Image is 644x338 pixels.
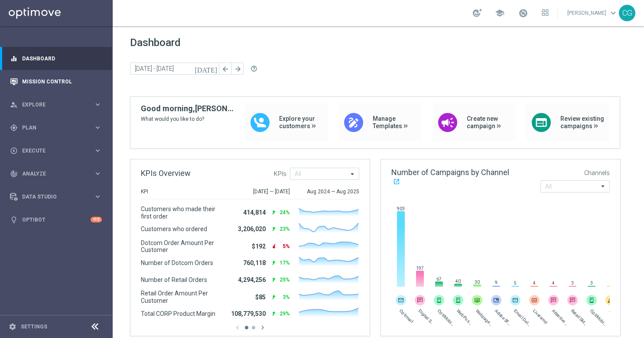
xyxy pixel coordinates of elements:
[10,170,94,178] div: Analyze
[10,124,18,132] i: gps_fixed
[619,5,635,21] div: CG
[10,124,94,132] div: Plan
[22,148,94,153] span: Execute
[22,194,94,199] span: Data Studio
[10,55,18,63] i: equalizer
[9,323,16,331] i: settings
[94,169,102,178] i: keyboard_arrow_right
[10,47,102,70] div: Dashboard
[10,124,102,131] button: gps_fixed Plan keyboard_arrow_right
[10,78,102,85] button: Mission Control
[495,8,504,18] span: school
[94,146,102,155] i: keyboard_arrow_right
[10,101,102,108] button: person_search Explore keyboard_arrow_right
[10,147,102,154] button: play_circle_outline Execute keyboard_arrow_right
[22,70,102,93] a: Mission Control
[22,47,102,70] a: Dashboard
[10,208,102,231] div: Optibot
[10,170,18,178] i: track_changes
[10,70,102,93] div: Mission Control
[94,123,102,132] i: keyboard_arrow_right
[10,147,94,155] div: Execute
[22,208,91,231] a: Optibot
[22,102,94,107] span: Explore
[94,192,102,201] i: keyboard_arrow_right
[10,193,102,200] button: Data Studio keyboard_arrow_right
[10,147,18,155] i: play_circle_outline
[10,170,102,177] button: track_changes Analyze keyboard_arrow_right
[10,216,102,223] button: lightbulb Optibot +10
[566,7,619,20] a: [PERSON_NAME]keyboard_arrow_down
[10,216,18,224] i: lightbulb
[22,125,94,130] span: Plan
[608,8,618,18] span: keyboard_arrow_down
[10,101,18,109] i: person_search
[10,101,94,109] div: Explore
[10,193,94,201] div: Data Studio
[91,217,102,222] div: +10
[10,55,102,62] button: equalizer Dashboard
[22,171,94,176] span: Analyze
[94,100,102,109] i: keyboard_arrow_right
[21,324,47,329] a: Settings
